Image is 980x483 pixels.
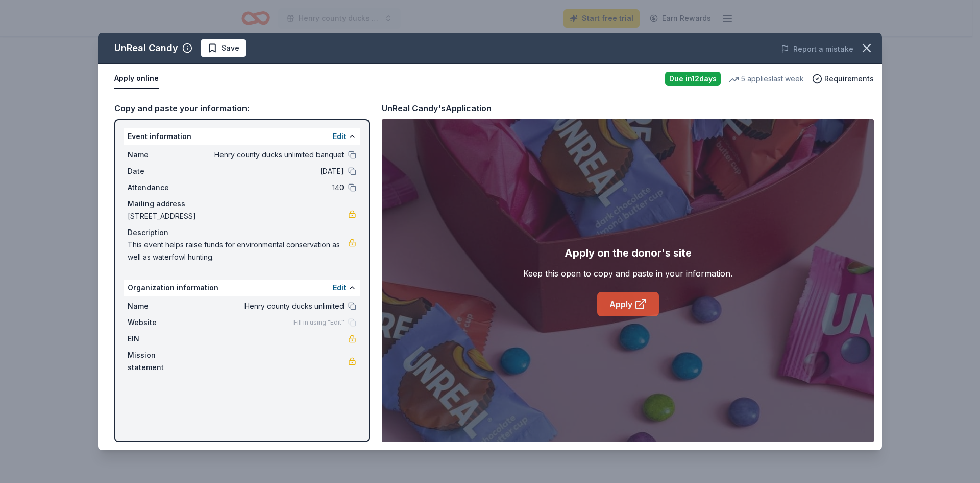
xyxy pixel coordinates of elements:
[124,280,360,296] div: Organization information
[824,73,874,85] span: Requirements
[128,349,196,374] span: Mission statement
[665,72,721,86] div: Due in 12 days
[333,130,346,143] button: Edit
[128,226,356,239] div: Description
[128,239,348,263] span: This event helps raise funds for environmental conservation as well as waterfowl hunting.
[128,316,196,329] span: Website
[565,245,692,261] div: Apply on the donor's site
[124,128,360,145] div: Event information
[128,333,196,345] span: EIN
[128,210,348,222] span: [STREET_ADDRESS]
[128,300,196,312] span: Name
[201,39,246,57] button: Save
[523,267,732,280] div: Keep this open to copy and paste in your information.
[781,43,853,55] button: Report a mistake
[222,42,239,54] span: Save
[128,198,356,210] div: Mailing address
[128,165,196,177] span: Date
[812,73,874,85] button: Requirements
[196,300,344,312] span: Henry county ducks unlimited
[114,68,159,89] button: Apply online
[114,40,178,56] div: UnReal Candy
[729,73,804,85] div: 5 applies last week
[333,282,346,294] button: Edit
[196,149,344,161] span: Henry county ducks unlimited banquet
[114,102,370,115] div: Copy and paste your information:
[196,165,344,177] span: [DATE]
[196,181,344,194] span: 140
[382,102,492,115] div: UnReal Candy's Application
[128,181,196,194] span: Attendance
[293,318,344,327] span: Fill in using "Edit"
[597,292,659,316] a: Apply
[128,149,196,161] span: Name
